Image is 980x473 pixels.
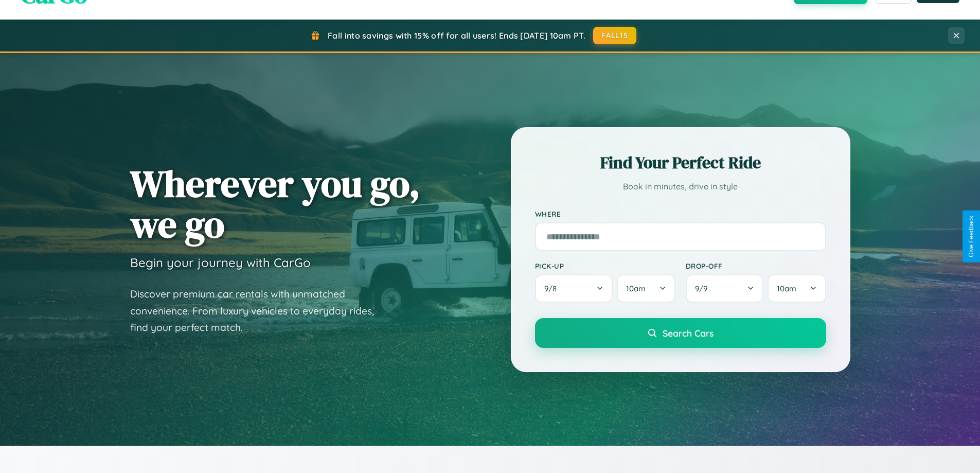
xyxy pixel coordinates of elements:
h1: Wherever you go, we go [130,163,420,244]
span: Fall into savings with 15% off for all users! Ends [DATE] 10am PT. [328,30,585,41]
div: Give Feedback [968,216,975,257]
span: 9 / 9 [695,284,712,293]
span: 9 / 8 [544,284,562,293]
label: Where [535,209,826,218]
p: Discover premium car rentals with unmatched convenience. From luxury vehicles to everyday rides, ... [130,286,387,336]
h3: Begin your journey with CarGo [130,255,311,270]
button: 9/8 [535,274,613,303]
p: Book in minutes, drive in style [535,179,826,194]
button: 9/9 [686,274,764,303]
button: Search Cars [535,318,826,348]
label: Drop-off [686,261,826,270]
button: 10am [768,274,826,303]
button: 10am [617,274,675,303]
span: 10am [777,284,796,293]
button: FALL15 [593,27,636,44]
span: Search Cars [663,327,714,339]
label: Pick-up [535,261,675,270]
h2: Find Your Perfect Ride [535,151,826,174]
span: 10am [626,284,646,293]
